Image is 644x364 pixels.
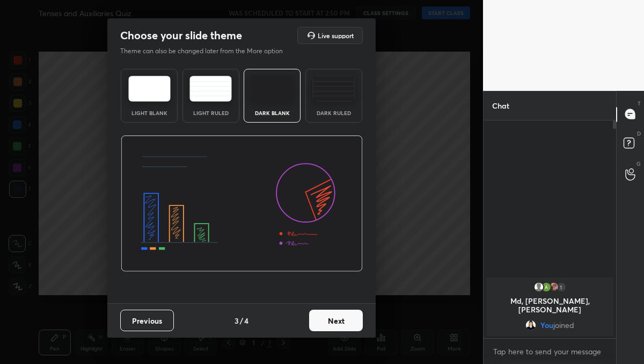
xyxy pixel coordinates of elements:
h4: 3 [235,315,239,326]
button: Previous [120,310,174,331]
p: Theme can also be changed later from the More option [120,46,294,56]
div: Dark Ruled [312,110,355,116]
div: Light Blank [128,110,171,116]
p: Chat [484,91,518,120]
img: default.png [533,282,544,292]
span: You [540,321,553,330]
p: Md, [PERSON_NAME], [PERSON_NAME] [493,297,607,314]
h2: Choose your slide theme [120,28,242,42]
img: lightRuledTheme.5fabf969.svg [189,76,232,102]
img: 917d9d3e5f784c18831cd90ea101ab02.60370028_3 [541,282,552,292]
div: Dark Blank [251,110,294,116]
span: joined [553,321,574,330]
img: lightTheme.e5ed3b09.svg [128,76,171,102]
h5: Live support [318,32,354,39]
img: darkRuledTheme.de295e13.svg [312,76,355,102]
img: darkTheme.f0cc69e5.svg [251,76,294,102]
h4: 4 [244,315,248,326]
img: 6cbd550340494928a88baab9f5add83d.jpg [525,320,536,331]
div: Light Ruled [189,110,232,116]
img: 3 [548,282,559,292]
p: D [637,130,641,138]
h4: / [240,315,243,326]
img: darkThemeBanner.d06ce4a2.svg [121,135,363,272]
button: Next [309,310,363,331]
div: 1 [556,282,567,292]
p: G [636,160,641,168]
div: grid [484,275,616,338]
p: T [638,99,641,108]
